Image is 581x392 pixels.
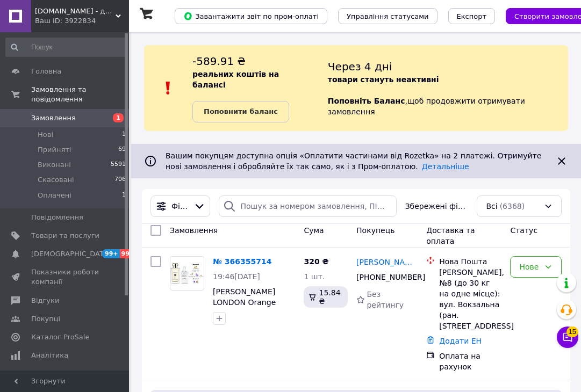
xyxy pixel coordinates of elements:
[160,80,176,96] img: :exclamation:
[38,130,53,140] span: Нові
[328,54,568,122] div: , щоб продовжити отримувати замовлення
[213,257,271,266] a: № 366355714
[31,351,68,360] span: Аналітика
[31,85,129,104] span: Замовлення та повідомлення
[510,226,537,235] span: Статус
[422,162,469,171] a: Детальніше
[31,67,61,76] span: Головна
[31,213,83,222] span: Повідомлення
[31,249,111,259] span: [DEMOGRAPHIC_DATA]
[448,8,496,24] button: Експорт
[338,8,437,24] button: Управління статусами
[122,191,126,200] span: 1
[31,332,89,342] span: Каталог ProSale
[31,113,76,123] span: Замовлення
[354,270,411,285] div: [PHONE_NUMBER]
[347,12,429,20] span: Управління статусами
[31,314,60,324] span: Покупці
[31,296,59,306] span: Відгуки
[38,160,71,170] span: Виконані
[557,326,578,348] button: Чат з покупцем15
[122,130,126,140] span: 1
[426,226,475,245] span: Доставка та оплата
[5,38,127,57] input: Пошук
[356,226,394,235] span: Покупець
[192,101,289,122] a: Поповнити баланс
[457,12,487,20] span: Експорт
[171,201,189,212] span: Фільтри
[213,272,260,281] span: 19:46[DATE]
[170,259,204,288] img: Фото товару
[170,226,218,235] span: Замовлення
[439,256,501,267] div: Нова Пошта
[519,261,540,273] div: Нове
[35,6,116,16] span: AromaVictory.com - дуже стійка парфумерія
[114,175,126,185] span: 706
[113,113,124,122] span: 1
[170,256,204,291] a: Фото товару
[566,326,578,337] span: 15
[31,231,99,241] span: Товари та послуги
[304,226,324,235] span: Cума
[31,267,99,287] span: Показники роботи компанії
[405,201,469,212] span: Збережені фільтри:
[204,107,278,115] b: Поповнити баланс
[175,8,327,24] button: Завантажити звіт по пром-оплаті
[183,11,319,21] span: Завантажити звіт по пром-оплаті
[439,267,501,331] div: [PERSON_NAME], №8 (до 30 кг на одне місце): вул. Вокзальна (ран. [STREET_ADDRESS]
[500,202,525,210] span: (6368)
[192,70,279,89] b: реальних коштів на балансі
[213,287,279,371] a: [PERSON_NAME] LONDON Orange Blossom 110 мл - Духи унісекс ([PERSON_NAME] Оранж Блосом) Дуже Стійк...
[328,75,439,84] b: товари стануть неактивні
[304,257,328,266] span: 320 ₴
[166,151,541,171] span: Вашим покупцям доступна опція «Оплатити частинами від Rozetka» на 2 платежі. Отримуйте нові замов...
[120,249,138,258] span: 99+
[486,201,497,212] span: Всі
[192,55,246,68] span: -589.91 ₴
[38,191,71,200] span: Оплачені
[31,369,99,388] span: Управління сайтом
[38,145,71,155] span: Прийняті
[304,286,348,308] div: 15.84 ₴
[328,97,405,105] b: Поповніть Баланс
[219,195,397,217] input: Пошук за номером замовлення, ПІБ покупця, номером телефону, Email, номером накладної
[439,351,501,372] div: Оплата на рахунок
[304,272,325,281] span: 1 шт.
[38,175,74,185] span: Скасовані
[328,60,392,73] span: Через 4 дні
[439,337,482,345] a: Додати ЕН
[102,249,120,258] span: 99+
[367,290,404,309] span: Без рейтингу
[356,257,418,267] a: [PERSON_NAME]
[35,16,129,26] div: Ваш ID: 3922834
[111,160,126,170] span: 5591
[118,145,126,155] span: 69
